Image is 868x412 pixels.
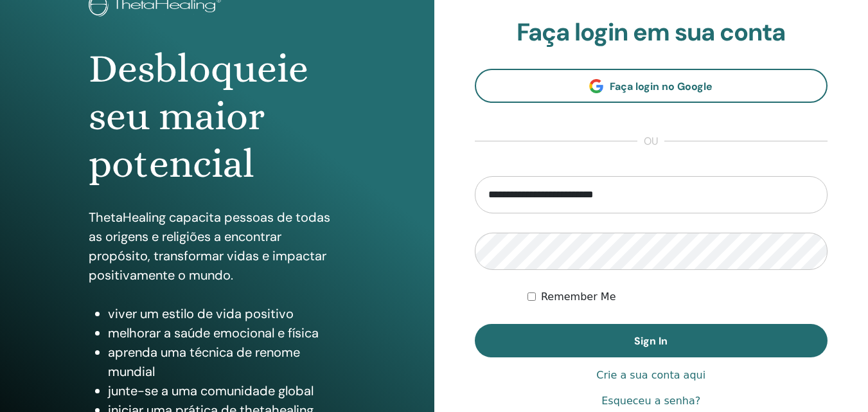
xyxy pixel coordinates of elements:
[108,343,346,381] li: aprenda uma técnica de renome mundial
[601,393,700,409] a: Esqueceu a senha?
[541,289,616,305] label: Remember Me
[610,80,713,93] span: Faça login no Google
[634,334,668,348] span: Sign In
[108,304,346,323] li: viver um estilo de vida positivo
[89,208,346,285] p: ThetaHealing capacita pessoas de todas as origens e religiões a encontrar propósito, transformar ...
[475,324,828,357] button: Sign In
[637,134,664,149] span: ou
[108,323,346,343] li: melhorar a saúde emocional e física
[108,381,346,400] li: junte-se a uma comunidade global
[527,289,828,305] div: Keep me authenticated indefinitely or until I manually logout
[89,45,346,188] h1: Desbloqueie seu maior potencial
[475,69,828,103] a: Faça login no Google
[596,368,705,383] a: Crie a sua conta aqui
[475,18,828,48] h2: Faça login em sua conta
